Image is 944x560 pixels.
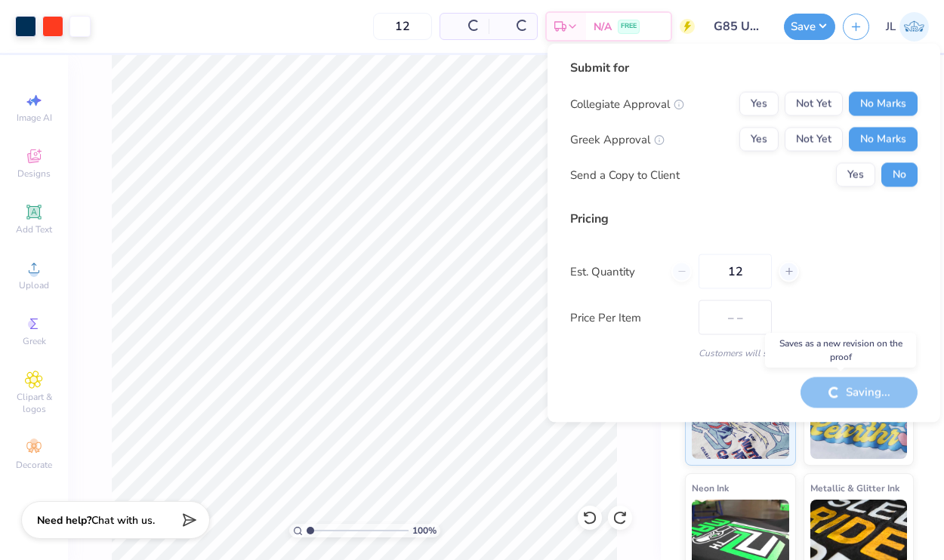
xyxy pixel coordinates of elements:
input: Untitled Design [702,11,776,42]
span: Metallic & Glitter Ink [810,480,899,496]
span: Add Text [16,223,52,235]
button: Yes [739,128,779,152]
span: Designs [17,168,51,180]
span: Clipart & logos [8,391,60,415]
span: JL [886,18,896,35]
button: Save [784,14,835,40]
div: Send a Copy to Client [570,166,680,183]
span: Chat with us. [91,513,155,528]
label: Est. Quantity [570,263,660,280]
button: No Marks [849,128,918,152]
button: Yes [836,163,875,187]
input: – – [373,13,432,40]
span: Neon Ink [692,480,729,496]
div: Collegiate Approval [570,95,684,112]
span: N/A [594,19,612,35]
img: Jerry Lascher [899,12,929,42]
div: Pricing [570,210,918,228]
div: Saves as a new revision on the proof [765,333,916,368]
strong: Need help? [37,513,91,528]
div: Customers will see this price on HQ. [570,346,918,360]
button: Yes [739,92,779,116]
label: Price Per Item [570,309,687,326]
span: Image AI [17,112,52,124]
button: No Marks [849,92,918,116]
span: FREE [621,21,637,32]
span: 100 % [412,524,437,537]
button: Not Yet [785,92,843,116]
span: Greek [23,335,46,347]
a: JL [886,12,929,42]
button: No [881,163,918,187]
span: Decorate [16,459,52,471]
button: Not Yet [785,128,843,152]
div: Greek Approval [570,131,665,148]
input: – – [699,254,772,289]
span: Upload [19,279,49,291]
div: Submit for [570,59,918,77]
